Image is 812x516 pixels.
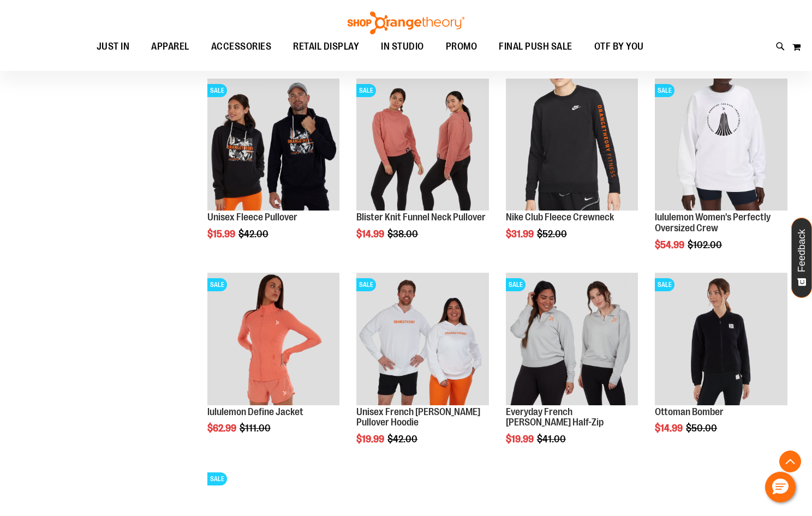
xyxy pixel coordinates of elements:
[387,229,420,239] span: $38.00
[506,273,638,407] a: Product image for Everyday French Terry 1/2 ZipSALE
[207,406,303,417] a: lululemon Define Jacket
[200,34,283,59] a: ACCESSORIES
[370,34,435,59] a: IN STUDIO
[686,423,719,434] span: $50.00
[293,34,359,59] span: RETAIL DISPLAY
[506,278,526,291] span: SALE
[207,79,340,213] a: Product image for Unisex Fleece PulloverSALE
[655,406,724,417] a: Ottoman Bomber
[797,229,807,272] span: Feedback
[202,73,345,267] div: product
[765,472,796,502] button: Hello, have a question? Let’s chat.
[202,267,345,461] div: product
[506,79,638,213] a: Product image for Nike Club Fleece Crewneck
[356,79,489,211] img: Product image for Blister Knit Funnelneck Pullover
[356,84,376,97] span: SALE
[346,11,466,34] img: Shop Orangetheory
[351,267,494,472] div: product
[381,34,424,59] span: IN STUDIO
[506,406,604,428] a: Everyday French [PERSON_NAME] Half-Zip
[446,34,477,59] span: PROMO
[537,229,569,239] span: $52.00
[506,273,638,405] img: Product image for Everyday French Terry 1/2 Zip
[211,34,272,59] span: ACCESSORIES
[649,267,793,461] div: product
[655,239,686,250] span: $54.99
[356,273,489,405] img: Product image for Unisex French Terry Pullover Hoodie
[356,273,489,407] a: Product image for Unisex French Terry Pullover HoodieSALE
[506,229,535,239] span: $31.99
[356,278,376,291] span: SALE
[655,423,684,434] span: $14.99
[207,278,227,291] span: SALE
[583,34,655,59] a: OTF BY YOU
[506,212,614,223] a: Nike Club Fleece Crewneck
[688,239,724,250] span: $102.00
[488,34,583,59] a: FINAL PUSH SALE
[282,34,370,59] a: RETAIL DISPLAY
[500,267,644,472] div: product
[240,423,272,434] span: $111.00
[207,212,297,223] a: Unisex Fleece Pullover
[594,34,644,59] span: OTF BY YOU
[655,212,771,233] a: lululemon Women's Perfectly Oversized Crew
[356,434,386,445] span: $19.99
[356,212,486,223] a: Blister Knit Funnel Neck Pullover
[506,79,638,211] img: Product image for Nike Club Fleece Crewneck
[207,472,227,485] span: SALE
[499,34,572,59] span: FINAL PUSH SALE
[356,406,480,428] a: Unisex French [PERSON_NAME] Pullover Hoodie
[86,34,141,59] a: JUST IN
[207,79,340,211] img: Product image for Unisex Fleece Pullover
[97,34,130,59] span: JUST IN
[351,73,494,267] div: product
[655,79,787,213] a: Product image for lululemon Women's Perfectly Oversized CrewSALE
[140,34,200,59] a: APPAREL
[238,229,270,239] span: $42.00
[506,434,535,445] span: $19.99
[207,273,340,405] img: Product image for lululemon Define Jacket
[537,434,568,445] span: $41.00
[151,34,189,59] span: APPAREL
[655,278,674,291] span: SALE
[779,451,801,472] button: Back To Top
[356,229,386,239] span: $14.99
[655,79,787,211] img: Product image for lululemon Women's Perfectly Oversized Crew
[500,73,644,267] div: product
[655,273,787,405] img: Product image for Ottoman Bomber
[207,84,227,97] span: SALE
[207,273,340,407] a: Product image for lululemon Define JacketSALE
[387,434,419,445] span: $42.00
[649,73,793,278] div: product
[791,218,812,298] button: Feedback - Show survey
[655,273,787,407] a: Product image for Ottoman BomberSALE
[356,79,489,213] a: Product image for Blister Knit Funnelneck PulloverSALE
[207,423,238,434] span: $62.99
[655,84,674,97] span: SALE
[207,229,237,239] span: $15.99
[435,34,488,59] a: PROMO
